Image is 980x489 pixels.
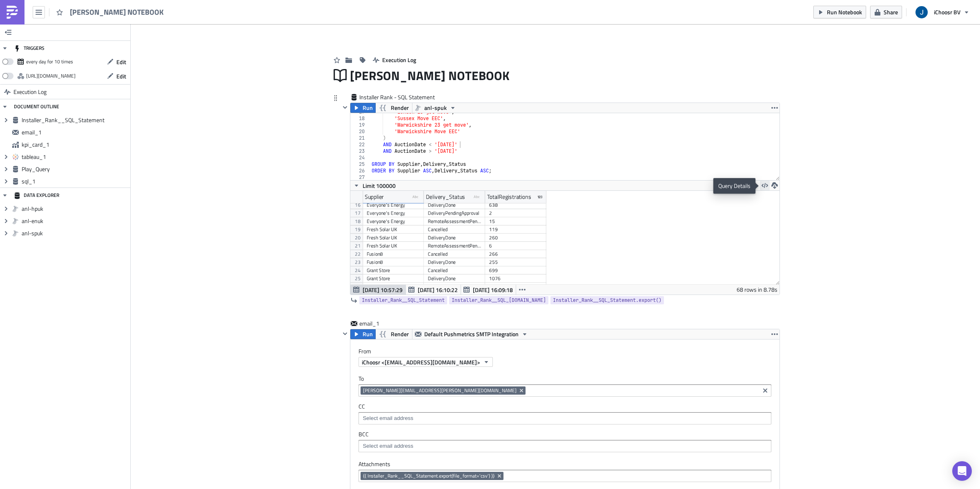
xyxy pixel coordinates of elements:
button: Edit [103,70,130,83]
div: every day for 10 times [26,56,73,68]
button: Run [350,329,376,339]
span: [DATE] 16:10:22 [418,286,458,294]
div: Fresh Solar UK [367,226,420,234]
div: 19 [350,122,370,128]
button: [DATE] 16:10:22 [405,285,461,295]
span: email_1 [359,319,392,328]
div: Cancelled [428,226,481,234]
div: 24 [350,154,370,161]
div: 119 [489,226,542,234]
div: Grant Store [367,283,420,291]
span: Installer Rank - SQL Statement [359,93,436,101]
input: Select em ail add ress [361,414,768,422]
button: anl-spuk [412,103,459,113]
div: 20 [350,128,370,135]
button: Hide content [340,103,350,112]
div: DeliveryPendingApproval [428,283,481,291]
button: Render [375,329,412,339]
button: Limit 100000 [350,181,399,190]
div: 68 rows in 8.78s [737,285,777,295]
div: DeliveryPendingApproval [428,209,481,217]
span: tableau_1 [22,153,128,161]
div: Cancelled [428,266,481,275]
button: iChoosr <[EMAIL_ADDRESS][DOMAIN_NAME]> [359,357,493,367]
img: PushMetrics [6,6,19,19]
div: 18 [350,115,370,122]
div: DeliveryDone [428,201,481,209]
span: Installer_Rank__SQL_[DOMAIN_NAME] [452,296,546,304]
div: DeliveryDone [428,234,481,242]
div: TRIGGERS [14,41,45,56]
label: From [359,348,780,355]
img: Avatar [915,5,929,19]
div: Delivery_Status [426,191,465,203]
body: Rich Text Area. Press ALT-0 for help. [3,3,409,56]
div: 1076 [489,275,542,283]
div: 255 [489,258,542,266]
span: Run Notebook [827,8,862,16]
div: Fusion8 [367,250,420,258]
span: anl-hpuk [22,205,128,212]
span: Execution Log [13,85,47,99]
a: Installer_Rank__SQL_[DOMAIN_NAME] [449,296,548,304]
button: Share [870,6,902,18]
div: Everyone's Energy [367,201,420,209]
label: BCC [359,431,771,438]
div: DOCUMENT OUTLINE [14,99,59,114]
div: 4 [489,283,542,291]
span: Play_Query [22,165,128,173]
span: [PERSON_NAME][EMAIL_ADDRESS][PERSON_NAME][DOMAIN_NAME] [363,387,517,394]
div: https://pushmetrics.io/api/v1/report/PdL5RO7lpG/webhook?token=134e31a976764813b6582a3bdad51f51 [26,70,76,82]
button: Hide content [340,329,350,339]
span: [PERSON_NAME] NOTEBOOK [70,7,165,17]
div: DeliveryDone [428,258,481,266]
input: Select em ail add ress [361,442,768,450]
div: Query Details [713,178,755,194]
div: DATA EXPLORER [14,188,59,203]
div: RemoteAssessmentPending [428,242,481,250]
span: Edit [116,58,126,66]
div: 22 [350,141,370,148]
button: Remove Tag [496,472,503,480]
button: Execution Log [369,54,420,66]
div: Open Intercom Messenger [952,461,972,481]
button: Default Pushmetrics SMTP Integration [412,329,531,339]
span: Execution Log [382,56,416,64]
div: Grant Store [367,266,420,275]
span: Edit [116,72,126,80]
span: sql_1 [22,178,128,185]
label: CC [359,403,771,410]
button: Clear selected items [760,386,770,395]
a: Installer_Rank__SQL_Statement.export() [550,296,664,304]
span: email_1 [22,129,128,136]
span: anl-spuk [424,103,447,113]
div: Fusion8 [367,258,420,266]
span: Run [363,329,373,339]
button: [DATE] 16:09:18 [461,285,516,295]
span: Limit 100000 [363,181,396,190]
span: Run [363,103,373,113]
span: Render [391,329,409,339]
div: 699 [489,266,542,275]
div: 638 [489,201,542,209]
div: 260 [489,234,542,242]
button: iChoosr BV [911,3,974,21]
div: 266 [489,250,542,258]
p: Hello, Please find the most recent Install Rate figures attached below. If you have any questions... [3,3,409,56]
div: TotalRegistrations [487,191,531,203]
div: Cancelled [428,250,481,258]
button: Run Notebook [813,6,866,18]
span: [PERSON_NAME] NOTEBOOK [350,68,510,83]
div: Fresh Solar UK [367,242,420,250]
button: [DATE] 10:57:29 [350,285,406,295]
button: Run [350,103,376,113]
span: anl-spuk [22,230,128,237]
div: Grant Store [367,275,420,283]
div: Everyone's Energy [367,217,420,226]
span: Installer_Rank__SQL_Statement.export() [553,296,661,304]
span: kpi_card_1 [22,141,128,148]
span: [DATE] 16:09:18 [473,286,513,294]
div: 2 [489,209,542,217]
span: Default Pushmetrics SMTP Integration [424,329,519,339]
a: Installer_Rank__SQL_Statement [359,296,447,304]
